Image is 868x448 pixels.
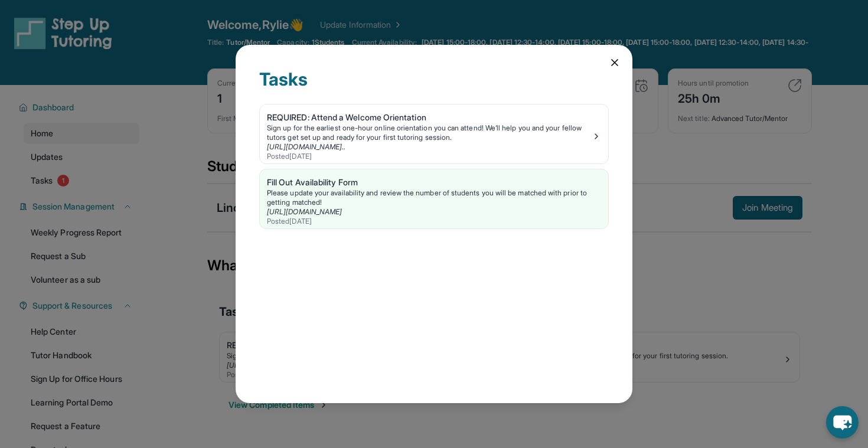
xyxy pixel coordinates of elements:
[267,123,592,142] div: Sign up for the earliest one-hour online orientation you can attend! We’ll help you and your fell...
[267,112,592,123] div: REQUIRED: Attend a Welcome Orientation
[267,217,601,226] div: Posted [DATE]
[267,142,345,151] a: [URL][DOMAIN_NAME]..
[267,188,601,207] div: Please update your availability and review the number of students you will be matched with prior ...
[826,406,859,439] button: chat-button
[260,104,608,163] a: REQUIRED: Attend a Welcome OrientationSign up for the earliest one-hour online orientation you ca...
[259,68,609,104] div: Tasks
[267,207,342,216] a: [URL][DOMAIN_NAME]
[267,152,592,161] div: Posted [DATE]
[267,176,601,188] div: Fill Out Availability Form
[260,169,608,228] a: Fill Out Availability FormPlease update your availability and review the number of students you w...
